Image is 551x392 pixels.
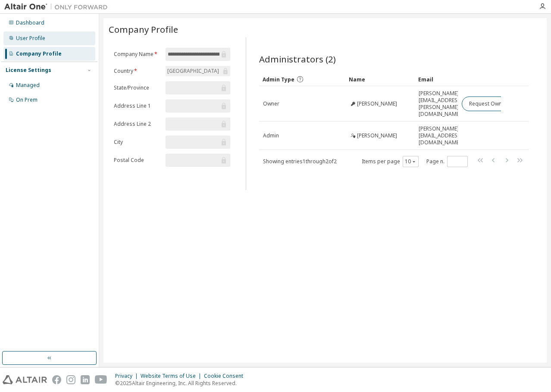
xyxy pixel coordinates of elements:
div: Dashboard [16,19,44,26]
div: Website Terms of Use [141,373,204,380]
label: Address Line 2 [114,121,160,128]
div: License Settings [6,67,51,74]
p: © 2025 Altair Engineering, Inc. All Rights Reserved. [115,380,248,387]
span: Admin Type [263,76,294,83]
div: On Prem [16,96,38,103]
span: Items per page [362,156,419,167]
button: 10 [405,158,416,165]
img: Altair One [4,3,112,11]
div: [GEOGRAPHIC_DATA] [166,66,230,76]
span: Owner [263,100,279,107]
span: [PERSON_NAME] [357,100,397,107]
img: instagram.svg [66,375,75,384]
label: Company Name [114,51,160,58]
div: Privacy [115,373,141,380]
div: [GEOGRAPHIC_DATA] [166,66,220,76]
div: Name [349,72,411,86]
button: Request Owner Change [462,96,535,111]
span: Showing entries 1 through 2 of 2 [263,158,337,165]
div: Cookie Consent [204,373,248,380]
img: linkedin.svg [81,375,90,384]
span: Administrators (2) [259,53,336,65]
span: Page n. [426,156,468,167]
div: Managed [16,82,40,89]
span: [PERSON_NAME][EMAIL_ADDRESS][PERSON_NAME][DOMAIN_NAME] [419,90,462,118]
label: City [114,139,160,146]
img: facebook.svg [52,375,61,384]
div: Company Profile [16,50,62,57]
span: Admin [263,132,279,139]
span: [PERSON_NAME] [357,132,397,139]
span: Company Profile [109,23,178,35]
span: [PERSON_NAME][EMAIL_ADDRESS][DOMAIN_NAME] [419,125,462,146]
label: Country [114,68,160,75]
div: User Profile [16,35,45,42]
div: Email [418,72,454,86]
label: Postal Code [114,157,160,164]
img: youtube.svg [95,375,107,384]
label: State/Province [114,84,160,91]
img: altair_logo.svg [3,375,47,384]
label: Address Line 1 [114,103,160,109]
